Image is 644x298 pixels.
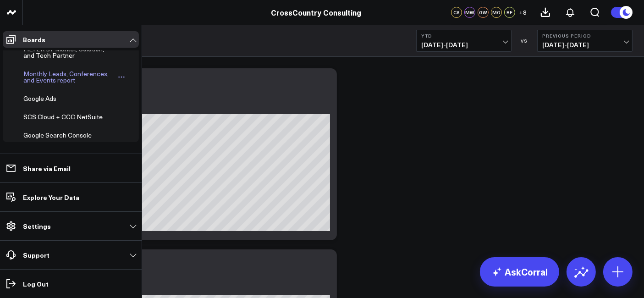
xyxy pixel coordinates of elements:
[17,126,111,144] a: Google Search ConsoleOpen board menu
[23,165,71,172] p: Share via Email
[542,33,627,39] b: Previous Period
[17,40,130,65] a: FILTER BY Market, Solution, and Tech PartnerOpen board menu
[21,111,105,122] div: SCS Cloud + CCC NetSuite
[23,280,49,287] p: Log Out
[41,107,330,114] div: Previous: 23.17K
[21,44,116,61] div: FILTER BY Market, Solution, and Tech Partner
[17,89,76,108] a: Google AdsOpen board menu
[21,93,59,104] div: Google Ads
[23,193,79,201] p: Explore Your Data
[537,30,633,52] button: Previous Period[DATE]-[DATE]
[517,7,528,18] button: +8
[480,257,559,287] a: AskCorral
[21,130,94,141] div: Google Search Console
[23,222,51,230] p: Settings
[23,251,50,259] p: Support
[17,108,122,126] a: SCS Cloud + CCC NetSuiteOpen board menu
[17,65,130,89] a: Monthly Leads, Conferences, and Events reportOpen board menu
[421,41,506,49] span: [DATE] - [DATE]
[516,38,533,44] div: VS
[491,7,502,18] div: MO
[41,288,330,295] div: Previous: 22.66K
[478,7,489,18] div: GW
[542,41,627,49] span: [DATE] - [DATE]
[451,7,462,18] div: CS
[464,7,475,18] div: MW
[421,33,506,39] b: YTD
[21,68,117,86] div: Monthly Leads, Conferences, and Events report
[416,30,512,52] button: YTD[DATE]-[DATE]
[519,9,527,16] span: + 8
[271,7,362,17] a: CrossCountry Consulting
[504,7,515,18] div: RE
[117,73,126,81] button: Open board menu
[3,276,139,292] a: Log Out
[23,36,45,43] p: Boards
